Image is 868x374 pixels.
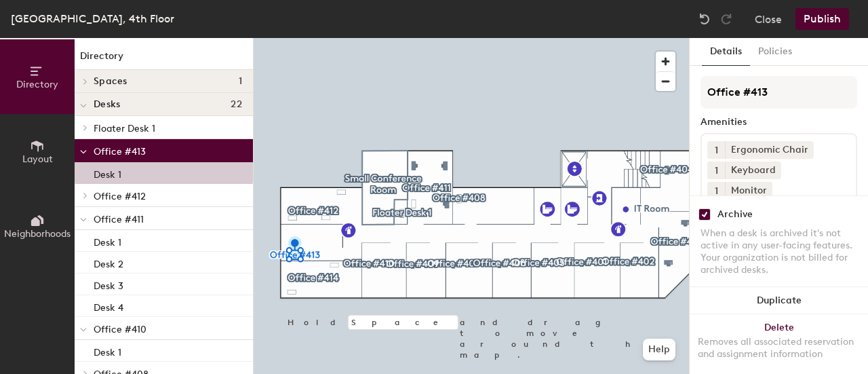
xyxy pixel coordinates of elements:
p: Desk 2 [94,255,123,270]
span: Directory [16,79,58,90]
span: Layout [22,153,53,165]
div: Keyboard [725,162,781,179]
p: Desk 3 [94,276,123,292]
button: Help [643,339,675,360]
button: Details [702,38,750,66]
span: Floater Desk 1 [94,123,155,134]
span: Office #410 [94,324,146,335]
span: Office #413 [94,146,146,157]
img: Undo [698,12,711,26]
button: 1 [707,162,725,179]
span: Office #411 [94,214,144,225]
button: Duplicate [690,287,868,314]
div: Amenities [701,117,857,128]
button: Publish [795,8,849,30]
div: [GEOGRAPHIC_DATA], 4th Floor [11,10,174,27]
button: 1 [707,182,725,200]
span: 1 [239,76,242,87]
h1: Directory [75,49,253,70]
span: 1 [715,184,718,198]
button: Policies [750,38,800,66]
p: Desk 1 [94,343,121,358]
button: 1 [707,141,725,159]
p: Desk 4 [94,298,123,314]
span: Office #412 [94,191,146,202]
span: 1 [715,164,718,178]
span: Neighborhoods [4,228,71,240]
p: Desk 1 [94,165,121,181]
div: When a desk is archived it's not active in any user-facing features. Your organization is not bil... [701,227,857,276]
span: 22 [231,99,242,110]
span: Desks [94,99,120,110]
div: Removes all associated reservation and assignment information [698,336,860,360]
div: Ergonomic Chair [725,141,814,159]
img: Redo [719,12,733,26]
span: 1 [715,143,718,157]
button: DeleteRemoves all associated reservation and assignment information [690,314,868,374]
p: Desk 1 [94,233,121,248]
button: Close [755,8,782,30]
div: Monitor [725,182,772,200]
div: Archive [717,209,753,220]
span: Spaces [94,76,127,87]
